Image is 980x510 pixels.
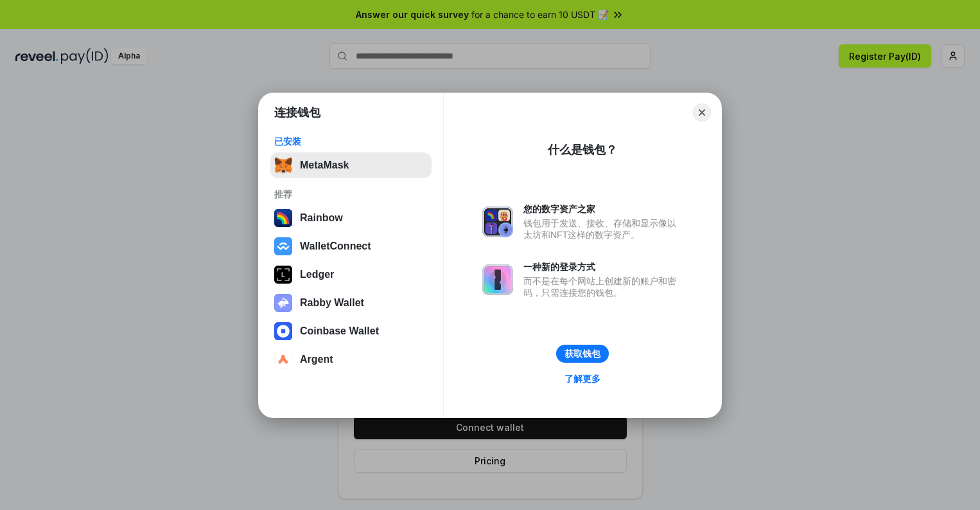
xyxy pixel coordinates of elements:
img: svg+xml,%3Csvg%20xmlns%3D%22http%3A%2F%2Fwww.w3.org%2F2000%2Fsvg%22%20width%3D%2228%22%20height%3... [274,266,292,284]
div: Ledger [300,269,334,280]
button: WalletConnect [270,233,432,259]
div: MetaMask [300,159,349,171]
div: 获取钱包 [564,348,600,360]
img: svg+xml,%3Csvg%20xmlns%3D%22http%3A%2F%2Fwww.w3.org%2F2000%2Fsvg%22%20fill%3D%22none%22%20viewBox... [274,294,292,312]
img: svg+xml,%3Csvg%20width%3D%2228%22%20height%3D%2228%22%20viewBox%3D%220%200%2028%2028%22%20fill%3D... [274,237,292,255]
img: svg+xml,%3Csvg%20fill%3D%22none%22%20height%3D%2233%22%20viewBox%3D%220%200%2035%2033%22%20width%... [274,156,292,174]
img: svg+xml,%3Csvg%20xmlns%3D%22http%3A%2F%2Fwww.w3.org%2F2000%2Fsvg%22%20fill%3D%22none%22%20viewBox... [482,264,513,295]
button: Rabby Wallet [270,290,432,316]
a: 了解更多 [557,370,608,387]
div: WalletConnect [300,241,371,252]
button: 获取钱包 [556,345,609,363]
div: Coinbase Wallet [300,325,379,337]
button: Argent [270,347,432,372]
button: Close [693,104,711,122]
h1: 连接钱包 [274,105,320,120]
button: MetaMask [270,152,432,178]
div: 已安装 [274,136,428,147]
button: Ledger [270,262,432,287]
div: Argent [300,354,333,365]
div: 什么是钱包？ [548,142,617,158]
div: Rabby Wallet [300,297,364,309]
div: 您的数字资产之家 [523,203,683,215]
div: 钱包用于发送、接收、存储和显示像以太坊和NFT这样的数字资产。 [523,217,683,241]
div: 而不是在每个网站上创建新的账户和密码，只需连接您的钱包。 [523,275,683,298]
button: Rainbow [270,205,432,231]
div: 推荐 [274,188,428,200]
img: svg+xml,%3Csvg%20xmlns%3D%22http%3A%2F%2Fwww.w3.org%2F2000%2Fsvg%22%20fill%3D%22none%22%20viewBox... [482,206,513,237]
img: svg+xml,%3Csvg%20width%3D%22120%22%20height%3D%22120%22%20viewBox%3D%220%200%20120%20120%22%20fil... [274,209,292,227]
div: Rainbow [300,212,343,224]
div: 了解更多 [564,373,600,385]
div: 一种新的登录方式 [523,261,683,273]
img: svg+xml,%3Csvg%20width%3D%2228%22%20height%3D%2228%22%20viewBox%3D%220%200%2028%2028%22%20fill%3D... [274,322,292,340]
img: svg+xml,%3Csvg%20width%3D%2228%22%20height%3D%2228%22%20viewBox%3D%220%200%2028%2028%22%20fill%3D... [274,351,292,369]
button: Coinbase Wallet [270,318,432,344]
